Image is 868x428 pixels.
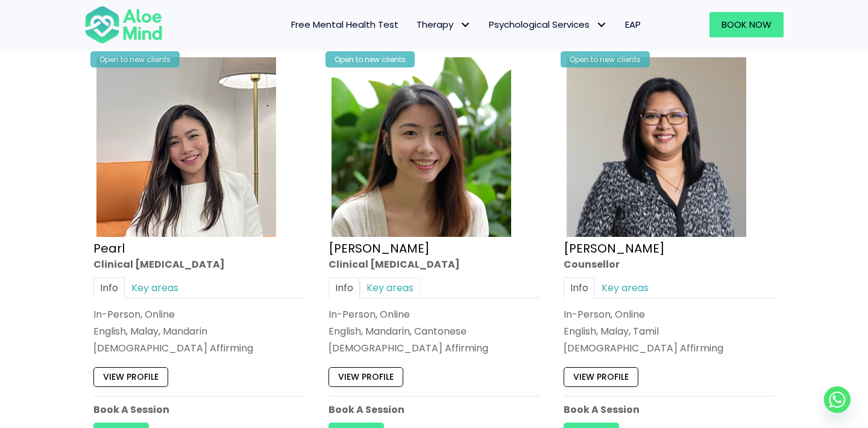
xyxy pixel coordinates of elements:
div: In-Person, Online [329,307,539,321]
div: [DEMOGRAPHIC_DATA] Affirming [93,341,304,355]
a: Info [564,277,595,298]
div: Clinical [MEDICAL_DATA] [329,257,539,271]
p: Book A Session [329,403,539,417]
a: Pearl [93,240,125,257]
a: [PERSON_NAME] [564,240,665,257]
span: Therapy [417,18,471,31]
p: English, Malay, Mandarin [93,324,304,338]
a: Free Mental Health Test [282,12,407,37]
div: Open to new clients [325,51,415,68]
a: Info [329,277,360,298]
a: Info [93,277,125,298]
a: Book Now [709,12,784,37]
a: View profile [564,368,638,387]
a: Whatsapp [824,386,851,413]
p: Book A Session [93,403,304,417]
p: Book A Session [564,403,775,417]
a: TherapyTherapy: submenu [407,12,480,37]
span: Book Now [722,18,772,31]
span: Therapy: submenu [456,16,474,34]
span: Psychological Services: submenu [593,16,610,34]
span: EAP [625,18,641,31]
nav: Menu [178,12,650,37]
div: In-Person, Online [564,307,775,321]
a: Key areas [125,277,185,298]
a: Key areas [595,277,655,298]
img: Pearl photo [96,57,276,237]
img: Peggy Clin Psych [332,57,511,237]
a: Psychological ServicesPsychological Services: submenu [480,12,616,37]
span: Psychological Services [489,18,607,31]
img: Sabrina [567,57,746,237]
div: Open to new clients [90,51,180,68]
a: Key areas [360,277,420,298]
img: Aloe mind Logo [84,5,163,45]
a: EAP [616,12,650,37]
div: Clinical [MEDICAL_DATA] [93,257,304,271]
a: View profile [93,368,168,387]
div: Open to new clients [561,51,650,68]
div: Counsellor [564,257,775,271]
div: [DEMOGRAPHIC_DATA] Affirming [564,341,775,355]
p: English, Mandarin, Cantonese [329,324,539,338]
a: View profile [329,368,403,387]
p: English, Malay, Tamil [564,324,775,338]
span: Free Mental Health Test [291,18,398,31]
a: [PERSON_NAME] [329,240,430,257]
div: [DEMOGRAPHIC_DATA] Affirming [329,341,539,355]
div: In-Person, Online [93,307,304,321]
